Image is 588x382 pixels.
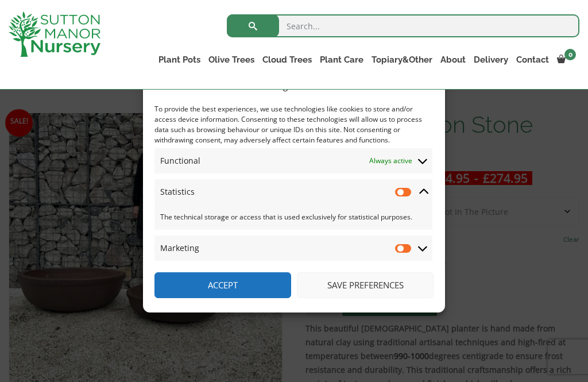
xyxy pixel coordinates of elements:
[154,236,432,261] summary: Marketing
[512,52,553,68] a: Contact
[564,49,576,60] span: 0
[9,11,100,57] img: logo
[154,148,432,173] summary: Functional Always active
[154,52,204,68] a: Plant Pots
[160,185,195,199] span: Statistics
[367,52,436,68] a: Topiary&Other
[258,52,316,68] a: Cloud Trees
[160,154,200,168] span: Functional
[316,52,367,68] a: Plant Care
[160,241,199,255] span: Marketing
[160,210,427,224] span: The technical storage or access that is used exclusively for statistical purposes.
[369,154,412,168] span: Always active
[470,52,512,68] a: Delivery
[154,179,432,204] summary: Statistics
[204,52,258,68] a: Olive Trees
[154,104,432,145] div: To provide the best experiences, we use technologies like cookies to store and/or access device i...
[553,52,579,68] a: 0
[154,272,291,298] button: Accept
[436,52,470,68] a: About
[297,272,434,298] button: Save preferences
[227,14,579,37] input: Search...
